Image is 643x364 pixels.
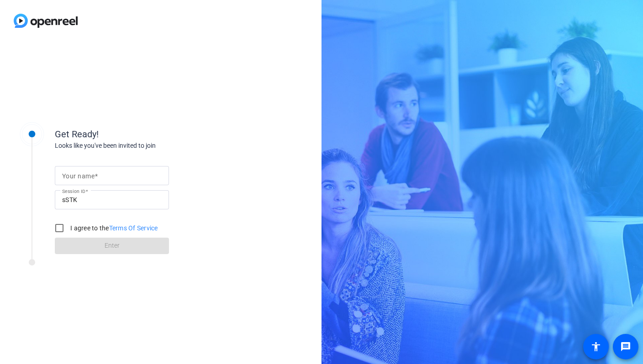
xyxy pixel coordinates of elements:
[620,341,631,352] mat-icon: message
[55,127,237,141] div: Get Ready!
[62,188,85,194] mat-label: Session ID
[590,341,601,352] mat-icon: accessibility
[69,224,158,233] label: I agree to the
[109,224,158,232] a: Terms Of Service
[55,141,237,151] div: Looks like you've been invited to join
[62,172,95,180] mat-label: Your name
